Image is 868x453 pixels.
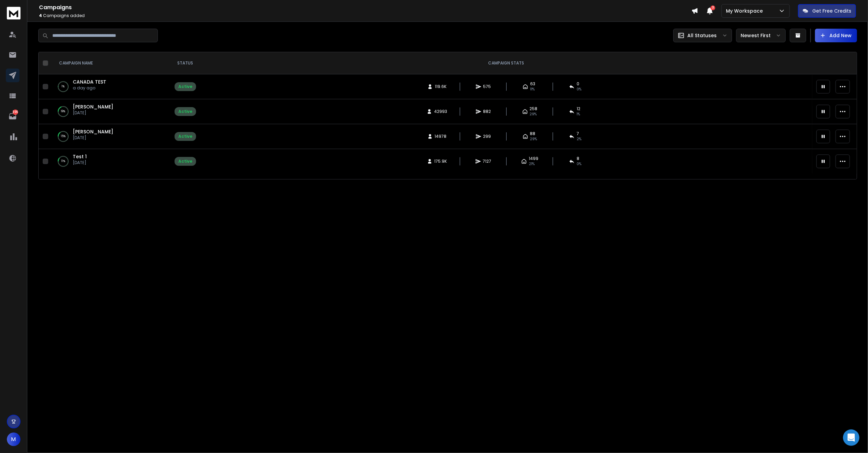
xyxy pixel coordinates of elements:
span: 882 [483,109,491,114]
button: Get Free Credits [798,4,856,18]
a: [PERSON_NAME] [73,128,113,135]
a: CANADA TEST [73,78,106,85]
span: 0 % [577,161,581,167]
span: 1 % [577,112,580,117]
p: Campaigns added [39,13,691,18]
p: [DATE] [73,160,87,165]
a: Test 1 [73,153,87,160]
span: 0 [577,81,579,87]
p: [DATE] [73,135,113,141]
span: 29 % [530,136,537,142]
span: 21 % [529,161,535,167]
span: 7 [577,131,579,136]
a: 396 [6,109,19,123]
span: 175.9K [435,159,447,164]
div: Active [178,159,192,164]
span: 299 [483,134,491,139]
p: 15 % [61,133,66,140]
a: [PERSON_NAME] [73,103,113,110]
p: 1 % [62,83,65,90]
td: 11%Test 1[DATE] [51,149,170,174]
div: Active [178,84,192,89]
div: Active [178,109,192,114]
span: 7127 [483,159,492,164]
th: CAMPAIGN NAME [51,52,170,74]
p: a day ago [73,85,106,91]
div: Open Intercom Messenger [843,429,859,446]
button: Add New [815,29,857,42]
span: 42993 [434,109,447,114]
span: 63 [530,81,535,87]
span: 258 [530,106,538,112]
span: 88 [530,131,536,136]
span: 575 [483,84,491,89]
span: 2 % [577,136,581,142]
span: 12 [577,106,580,112]
span: 11 % [530,87,535,92]
p: All Statuses [687,32,717,39]
span: 14978 [435,134,447,139]
p: 11 % [61,158,65,165]
span: 119.6K [435,84,446,89]
td: 15%[PERSON_NAME][DATE] [51,124,170,149]
p: 396 [13,109,18,115]
span: 1499 [529,156,538,161]
p: 19 % [61,108,66,115]
span: 3 [711,5,715,10]
p: My Workspace [726,8,766,14]
p: Get Free Credits [812,8,851,14]
span: 29 % [530,112,537,117]
h1: Campaigns [39,3,691,12]
th: STATUS [170,52,200,74]
button: M [7,433,20,446]
span: 8 [577,156,579,161]
span: 0 % [577,87,581,92]
div: Active [178,134,192,139]
img: logo [7,7,20,19]
td: 19%[PERSON_NAME][DATE] [51,99,170,124]
button: Newest First [736,29,786,42]
p: [DATE] [73,110,113,116]
th: CAMPAIGN STATS [200,52,812,74]
span: 4 [39,13,42,18]
td: 1%CANADA TESTa day ago [51,74,170,99]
